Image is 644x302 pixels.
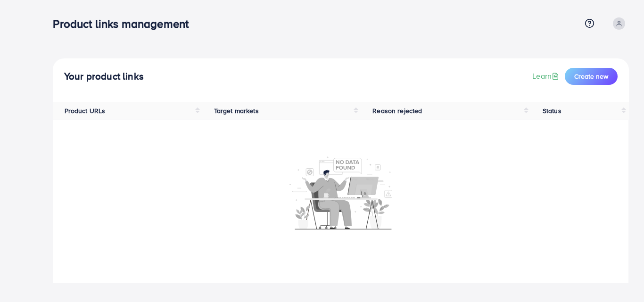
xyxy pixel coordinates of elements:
[214,106,259,115] span: Target markets
[53,17,196,31] h3: Product links management
[543,106,561,115] span: Status
[289,155,392,229] img: No account
[372,106,422,115] span: Reason rejected
[532,71,561,82] a: Learn
[64,71,144,82] h4: Your product links
[65,106,106,115] span: Product URLs
[565,68,618,85] button: Create new
[574,72,608,81] span: Create new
